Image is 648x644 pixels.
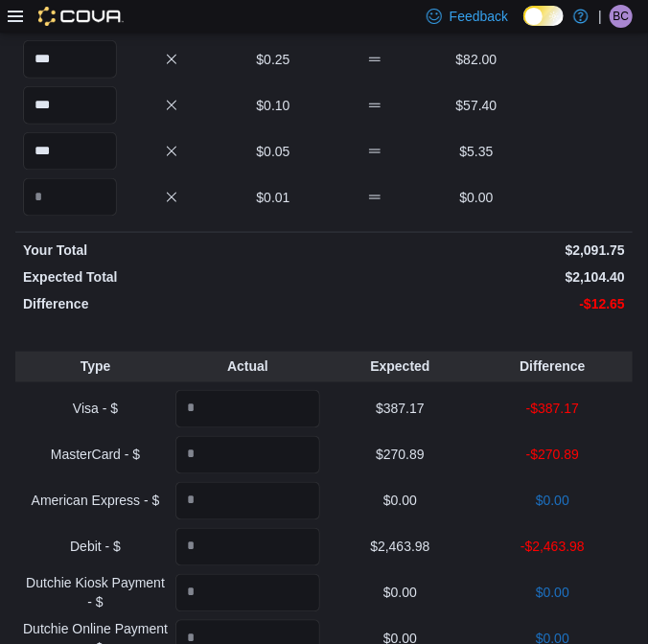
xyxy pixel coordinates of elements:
[480,400,625,419] p: -$387.17
[450,7,508,26] span: Feedback
[23,294,320,313] p: Difference
[328,241,625,260] p: $2,091.75
[429,96,523,115] p: $57.40
[226,142,320,161] p: $0.05
[480,357,625,377] p: Difference
[23,267,320,287] p: Expected Total
[23,492,168,511] p: American Express - $
[23,241,320,260] p: Your Total
[598,5,602,28] p: |
[610,5,633,28] div: Brandan Chant
[38,7,124,26] img: Cova
[23,357,168,377] p: Type
[23,538,168,557] p: Debit - $
[226,188,320,207] p: $0.01
[226,50,320,69] p: $0.25
[429,50,523,69] p: $82.00
[523,26,524,27] span: Dark Mode
[480,446,625,465] p: -$270.89
[328,357,473,377] p: Expected
[23,400,168,419] p: Visa - $
[429,188,523,207] p: $0.00
[23,86,117,125] input: Quantity
[328,294,625,313] p: -$12.65
[23,574,168,612] p: Dutchie Kiosk Payment - $
[175,436,320,474] input: Quantity
[328,584,473,603] p: $0.00
[480,538,625,557] p: -$2,463.98
[175,574,320,612] input: Quantity
[226,96,320,115] p: $0.10
[175,528,320,566] input: Quantity
[23,40,117,79] input: Quantity
[175,357,320,377] p: Actual
[175,390,320,428] input: Quantity
[23,132,117,171] input: Quantity
[429,142,523,161] p: $5.35
[23,446,168,465] p: MasterCard - $
[480,492,625,511] p: $0.00
[613,5,630,28] span: BC
[328,400,473,419] p: $387.17
[480,584,625,603] p: $0.00
[328,538,473,557] p: $2,463.98
[328,492,473,511] p: $0.00
[328,267,625,287] p: $2,104.40
[23,178,117,217] input: Quantity
[175,482,320,520] input: Quantity
[523,6,564,26] input: Dark Mode
[328,446,473,465] p: $270.89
